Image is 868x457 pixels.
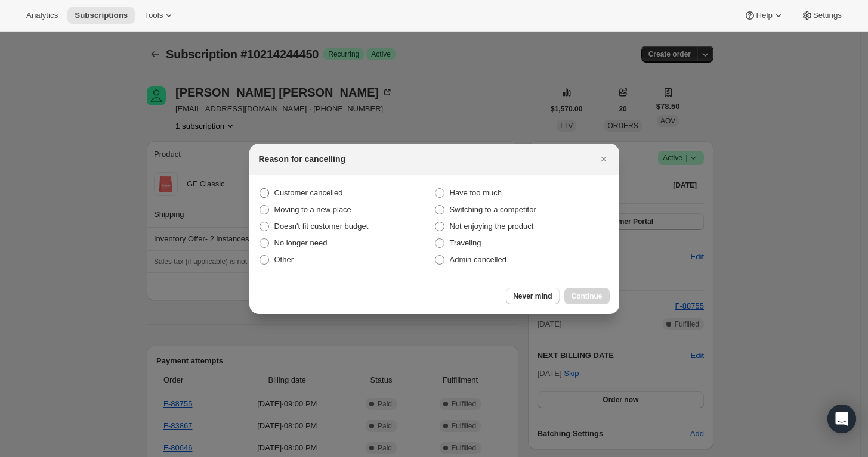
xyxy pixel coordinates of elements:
[259,153,345,165] h2: Reason for cancelling
[450,222,534,231] span: Not enjoying the product
[274,205,351,214] span: Moving to a new place
[274,238,328,247] span: No longer need
[67,7,135,24] button: Subscriptions
[274,255,294,264] span: Other
[756,11,772,20] span: Help
[513,291,552,301] span: Never mind
[450,205,536,214] span: Switching to a competitor
[595,151,612,167] button: Close
[450,255,506,264] span: Admin cancelled
[737,7,791,24] button: Help
[827,405,856,433] div: Open Intercom Messenger
[19,7,65,24] button: Analytics
[137,7,182,24] button: Tools
[144,11,163,20] span: Tools
[813,11,842,20] span: Settings
[450,188,502,197] span: Have too much
[450,238,481,247] span: Traveling
[794,7,849,24] button: Settings
[274,188,343,197] span: Customer cancelled
[75,11,128,20] span: Subscriptions
[274,222,369,231] span: Doesn't fit customer budget
[506,288,559,304] button: Never mind
[26,11,58,20] span: Analytics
